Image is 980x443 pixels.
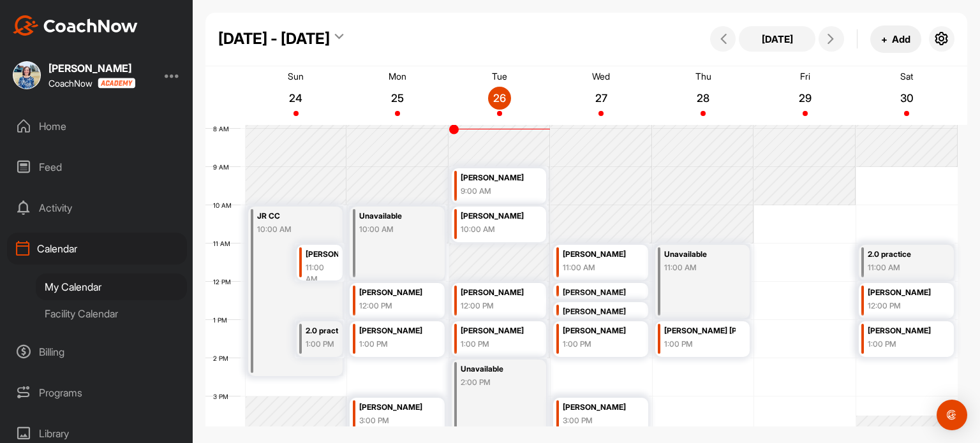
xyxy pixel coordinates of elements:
div: 9 AM [205,163,242,171]
div: [PERSON_NAME] [48,63,135,73]
div: [DATE] - [DATE] [218,27,330,50]
span: + [881,33,887,46]
div: [PERSON_NAME] [461,171,532,185]
div: Activity [7,192,187,224]
p: 28 [692,92,715,105]
p: 27 [590,92,612,105]
div: [PERSON_NAME] [461,209,532,224]
div: [PERSON_NAME] [563,305,634,319]
div: [PERSON_NAME] [868,286,939,300]
div: 11 AM [205,240,243,247]
p: Fri [800,71,810,82]
div: Programs [7,377,187,409]
div: 9:00 AM [461,185,532,197]
div: 3 PM [205,393,241,400]
div: Feed [7,151,187,183]
p: 29 [794,92,817,105]
div: 1:00 PM [563,338,634,350]
p: Mon [389,71,406,82]
a: August 26, 2025 [449,66,551,125]
img: CoachNow [13,15,138,36]
div: 2.0 practice [306,324,338,338]
div: 1:00 PM [359,338,431,350]
a: August 27, 2025 [551,66,653,125]
div: 12 PM [205,278,244,286]
div: 12:00 PM [461,300,532,312]
p: Sat [900,71,913,82]
button: [DATE] [739,26,815,52]
div: 10:00 AM [359,224,431,235]
img: CoachNow acadmey [98,78,135,89]
div: [PERSON_NAME] [306,247,338,262]
div: 11:00 AM [563,262,634,273]
p: Wed [592,71,610,82]
div: 11:00 AM [868,262,939,273]
div: 2 PM [205,354,241,362]
div: My Calendar [36,273,187,300]
div: 2:00 PM [461,377,532,388]
div: 10:00 AM [461,224,532,235]
div: [PERSON_NAME] [461,286,532,300]
div: Calendar [7,233,187,265]
div: Home [7,110,187,142]
div: Facility Calendar [36,300,187,327]
div: Unavailable [664,247,736,262]
div: 12:00 PM [868,300,939,312]
p: 24 [285,92,308,105]
div: Open Intercom Messenger [937,400,967,430]
p: Tue [492,71,507,82]
div: 12:00 PM [359,300,431,312]
a: August 24, 2025 [245,66,347,125]
div: [PERSON_NAME] [359,324,431,338]
div: Unavailable [359,209,431,224]
div: 11:00 AM [664,262,736,273]
div: 8 AM [205,125,242,133]
div: 11:00 AM [306,262,338,285]
a: August 29, 2025 [754,66,856,125]
p: Thu [695,71,711,82]
div: [PERSON_NAME] [868,324,939,338]
div: [PERSON_NAME] [563,286,634,300]
div: 3:00 PM [359,415,431,426]
div: [PERSON_NAME] [461,324,532,338]
div: [PERSON_NAME] [563,400,634,415]
div: Billing [7,336,187,368]
p: 30 [895,92,918,105]
button: +Add [870,25,921,53]
p: Sun [288,71,304,82]
div: 3:00 PM [563,415,634,426]
div: [PERSON_NAME] [563,247,634,262]
div: [PERSON_NAME] [359,400,431,415]
div: 1 PM [205,316,240,324]
div: 1:00 PM [664,338,736,350]
div: 10:00 AM [257,224,329,235]
div: 1:00 PM [461,338,532,350]
a: August 30, 2025 [856,66,958,125]
img: square_59b5951ec70f512c9e4bfc00148ca972.jpg [13,61,41,89]
a: August 28, 2025 [652,66,754,125]
div: CoachNow [48,78,135,89]
div: 10 AM [205,201,244,209]
div: 1:00 PM [306,338,338,350]
p: 25 [386,92,409,105]
div: [PERSON_NAME] [563,324,634,338]
div: [PERSON_NAME] [359,286,431,300]
div: Unavailable [461,362,532,377]
div: 2.0 practice [868,247,939,262]
a: August 25, 2025 [347,66,449,125]
div: [PERSON_NAME] [PERSON_NAME][EMAIL_ADDRESS][DOMAIN_NAME] [664,324,736,338]
p: 26 [488,92,511,105]
div: 1:00 PM [868,338,939,350]
div: JR CC [257,209,329,224]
